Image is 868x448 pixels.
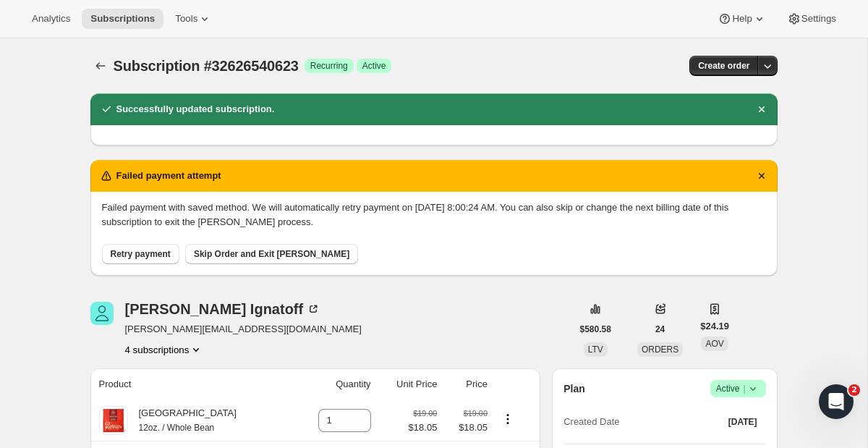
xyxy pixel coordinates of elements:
[125,342,204,357] button: Product actions
[413,409,437,418] small: $19.00
[778,9,845,29] button: Settings
[441,368,492,400] th: Price
[446,420,488,435] span: $18.05
[23,9,79,29] button: Analytics
[655,324,665,335] span: 24
[90,56,111,76] button: Subscriptions
[175,13,197,25] span: Tools
[698,60,749,72] span: Create order
[728,416,757,428] span: [DATE]
[588,345,603,355] span: LTV
[125,322,362,337] span: [PERSON_NAME][EMAIL_ADDRESS][DOMAIN_NAME]
[496,411,519,427] button: Product actions
[128,406,237,435] div: [GEOGRAPHIC_DATA]
[752,166,772,186] button: Dismiss notification
[743,383,745,394] span: |
[752,99,772,119] button: Dismiss notification
[292,368,375,400] th: Quantity
[580,324,611,335] span: $580.58
[716,381,760,396] span: Active
[375,368,442,400] th: Unit Price
[563,415,619,429] span: Created Date
[116,102,275,117] h2: Successfully updated subscription.
[90,368,293,400] th: Product
[102,200,766,229] p: Failed payment with saved method. We will automatically retry payment on [DATE] 8:00:24 AM. You c...
[194,248,349,260] span: Skip Order and Exit [PERSON_NAME]
[563,381,585,396] h2: Plan
[709,9,775,29] button: Help
[464,409,488,418] small: $19.00
[720,412,766,432] button: [DATE]
[705,339,723,349] span: AOV
[642,345,678,355] span: ORDERS
[310,60,348,72] span: Recurring
[647,319,673,339] button: 24
[571,319,620,339] button: $580.58
[409,420,438,435] span: $18.05
[90,302,114,325] span: Mitchell Ignatoff
[166,9,221,29] button: Tools
[32,13,70,25] span: Analytics
[819,384,854,419] iframe: Intercom live chat
[102,244,179,264] button: Retry payment
[185,244,358,264] button: Skip Order and Exit [PERSON_NAME]
[116,169,221,183] h2: Failed payment attempt
[99,406,128,435] img: product img
[139,423,215,433] small: 12oz. / Whole Bean
[125,302,321,316] div: [PERSON_NAME] Ignatoff
[700,319,729,334] span: $24.19
[689,56,758,76] button: Create order
[114,58,299,74] span: Subscription #32626540623
[362,60,386,72] span: Active
[82,9,163,29] button: Subscriptions
[801,13,836,25] span: Settings
[732,13,752,25] span: Help
[90,13,155,25] span: Subscriptions
[111,248,171,260] span: Retry payment
[848,384,860,396] span: 2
